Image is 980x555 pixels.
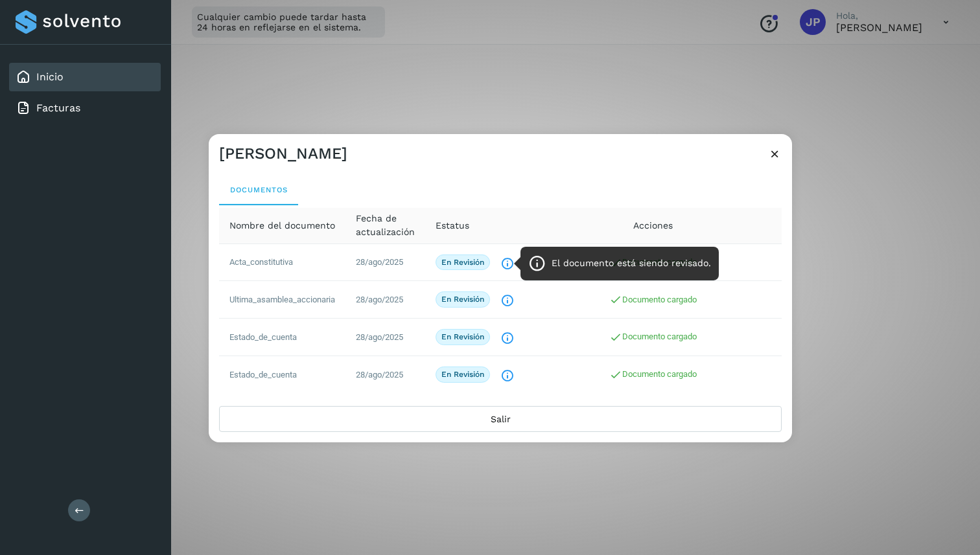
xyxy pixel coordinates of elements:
p: En revisión [441,295,484,304]
span: Estatus [436,218,469,232]
p: En revisión [441,332,484,341]
span: Documento cargado [609,332,697,341]
div: Inicio [9,63,161,91]
span: Documentos [229,185,288,194]
button: Salir [219,406,782,432]
a: Inicio [36,71,64,83]
span: 28/ago/2025 [356,369,403,379]
div: Facturas [9,94,161,122]
p: En revisión [441,258,484,267]
span: Documento cargado [609,294,697,304]
span: Acta_constitutiva [229,257,293,267]
span: 28/ago/2025 [356,257,403,267]
span: Acciones [633,218,673,232]
span: Fecha de actualización [356,212,415,239]
span: Nombre del documento [229,218,335,232]
span: Estado_de_cuenta [229,332,297,342]
span: 28/ago/2025 [356,295,403,304]
span: Ultima_asamblea_accionaria [229,295,335,304]
a: Facturas [36,102,80,114]
p: En revisión [441,370,484,379]
h3: [PERSON_NAME] [219,144,347,163]
span: Documento cargado [609,369,697,379]
span: Estado_de_cuenta [229,369,297,379]
p: El documento está siendo revisado. [552,258,711,269]
span: 28/ago/2025 [356,332,403,342]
